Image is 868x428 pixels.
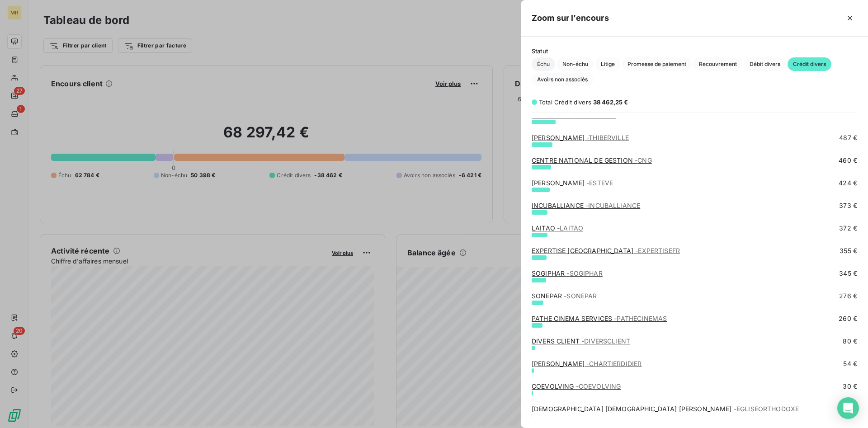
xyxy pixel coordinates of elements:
span: - SONEPAR [564,292,597,300]
span: - FMESEARCH [575,111,617,119]
span: - PATHECINEMAS [614,315,667,322]
span: Total Crédit divers [539,99,591,106]
span: 345 € [839,269,857,278]
span: 373 € [839,201,857,210]
span: - EXPERTISEFR [635,247,680,254]
h5: Zoom sur l’encours [532,12,609,24]
span: - EGLISEORTHODOXE [734,405,799,413]
span: 355 € [840,246,857,255]
span: 80 € [843,337,857,346]
span: - LAITAO [557,224,583,232]
button: Échu [532,57,555,71]
span: 561 € [840,111,857,120]
span: - CHARTIERDIDIER [586,360,642,367]
span: 38 462,25 € [593,99,628,106]
a: [PERSON_NAME] [532,134,629,141]
div: grid [521,118,868,417]
span: 30 € [843,382,857,391]
span: - SOGIPHAR [566,269,602,277]
button: Promesse de paiement [622,57,692,71]
span: - CNG [635,156,652,164]
a: FME SEARCH [532,111,616,119]
span: 54 € [843,359,857,368]
a: [PERSON_NAME] [532,179,613,187]
span: 276 € [839,292,857,301]
button: Litige [595,57,620,71]
a: [PERSON_NAME] [532,360,642,367]
span: - ESTEVE [586,179,613,187]
span: 424 € [839,179,857,188]
span: 372 € [839,224,857,233]
a: COEVOLVING [532,382,621,390]
a: INCUBALLIANCE [532,202,640,209]
a: LAITAO [532,224,583,232]
a: [DEMOGRAPHIC_DATA] [DEMOGRAPHIC_DATA] [PERSON_NAME] [532,405,799,413]
span: Statut [532,47,857,55]
button: Débit divers [744,57,786,71]
a: CENTRE NATIONAL DE GESTION [532,156,652,164]
span: - DIVERSCLIENT [581,337,630,345]
button: Avoirs non associés [532,73,593,86]
span: 460 € [839,156,857,165]
span: - THIBERVILLE [586,134,629,141]
a: SONEPAR [532,292,597,300]
span: 487 € [839,133,857,142]
a: PATHE CINEMA SERVICES [532,315,667,322]
a: EXPERTISE [GEOGRAPHIC_DATA] [532,247,680,254]
a: SOGIPHAR [532,269,603,277]
button: Recouvrement [693,57,742,71]
a: DIVERS CLIENT [532,337,630,345]
span: - COEVOLVING [576,382,621,390]
button: Crédit divers [788,57,831,71]
button: Non-échu [557,57,594,71]
span: 260 € [839,314,857,323]
div: Open Intercom Messenger [837,397,859,419]
span: - INCUBALLIANCE [585,202,640,209]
